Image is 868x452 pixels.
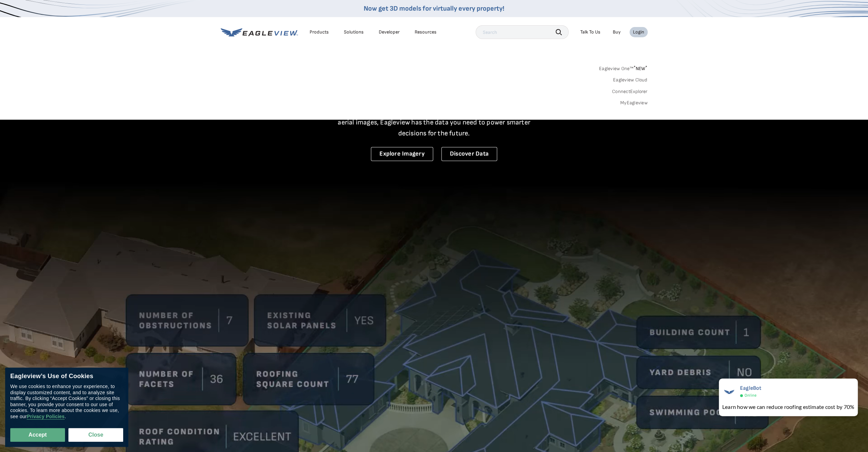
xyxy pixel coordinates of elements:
[722,403,854,411] div: Learn how we can reduce roofing estimate cost by 70%
[415,29,437,35] div: Resources
[580,29,600,35] div: Talk To Us
[620,100,648,106] a: MyEagleview
[613,77,648,83] a: Eagleview Cloud
[68,428,123,442] button: Close
[310,29,329,35] div: Products
[27,414,64,420] a: Privacy Policies
[476,25,569,39] input: Search
[10,428,65,442] button: Accept
[364,4,504,13] a: Now get 3D models for virtually every property!
[379,29,400,35] a: Developer
[740,385,762,391] span: EagleBot
[10,384,123,420] div: We use cookies to enhance your experience, to display customized content, and to analyze site tra...
[344,29,364,35] div: Solutions
[599,64,648,71] a: Eagleview One™*NEW*
[612,89,648,95] a: ConnectExplorer
[613,29,621,35] a: Buy
[633,29,644,35] div: Login
[329,106,539,139] p: A new era starts here. Built on more than 3.5 billion high-resolution aerial images, Eagleview ha...
[722,385,736,399] img: EagleBot
[744,393,756,398] span: Online
[633,66,647,71] span: NEW
[10,373,123,380] div: Eagleview’s Use of Cookies
[441,147,497,161] a: Discover Data
[371,147,433,161] a: Explore Imagery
